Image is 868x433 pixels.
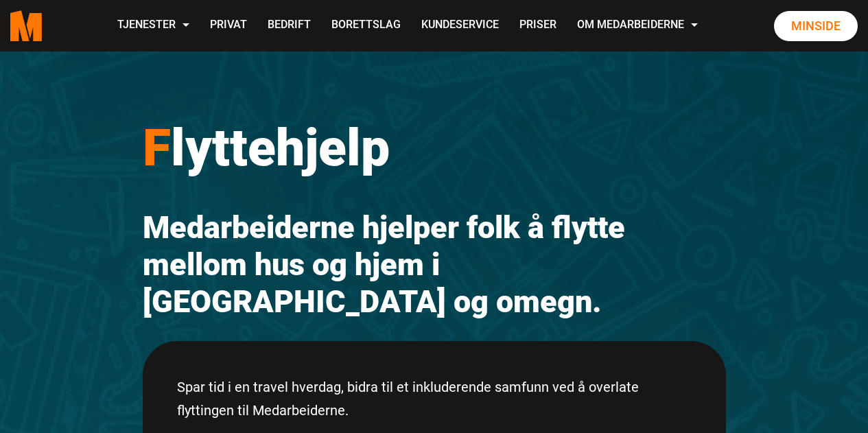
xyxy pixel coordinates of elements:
h1: lyttehjelp [143,117,726,178]
a: Kundeservice [411,1,509,50]
a: Borettslag [321,1,411,50]
a: Minside [774,11,858,41]
span: F [143,117,171,178]
a: Om Medarbeiderne [567,1,708,50]
h2: Medarbeiderne hjelper folk å flytte mellom hus og hjem i [GEOGRAPHIC_DATA] og omegn. [143,209,726,320]
a: Priser [509,1,567,50]
a: Privat [200,1,257,50]
a: Bedrift [257,1,321,50]
p: Spar tid i en travel hverdag, bidra til et inkluderende samfunn ved å overlate flyttingen til Med... [177,375,692,422]
a: Tjenester [107,1,200,50]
